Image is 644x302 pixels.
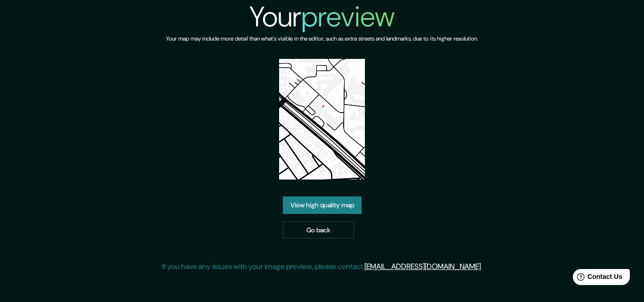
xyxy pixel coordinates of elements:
[283,196,362,214] a: View high quality map
[162,261,482,272] p: If you have any issues with your image preview, please contact .
[279,59,365,180] img: created-map-preview
[560,265,634,292] iframe: Help widget launcher
[364,261,481,271] a: [EMAIL_ADDRESS][DOMAIN_NAME]
[166,34,478,44] h6: Your map may include more detail than what's visible in the editor, such as extra streets and lan...
[283,221,354,239] a: Go back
